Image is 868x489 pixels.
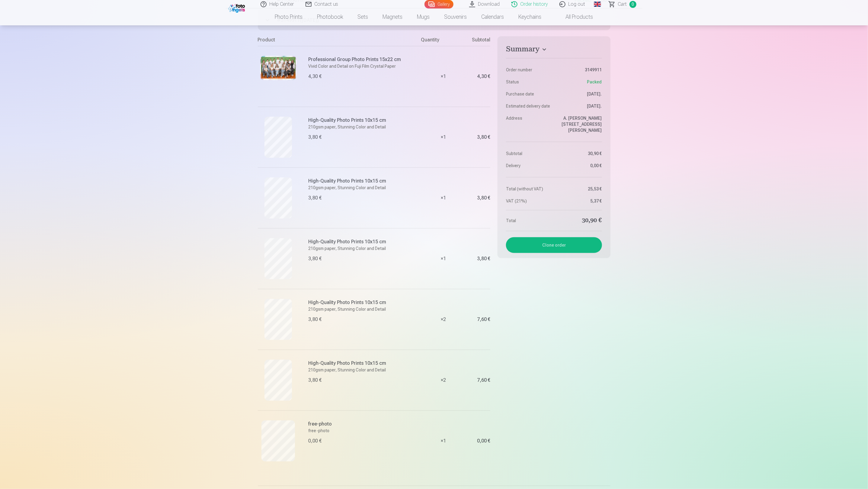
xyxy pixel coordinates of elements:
[421,350,466,410] div: × 2
[309,117,418,124] h6: High-Quality Photo Prints 10x15 cm
[557,216,602,225] dd: 30,90 €
[506,103,551,109] dt: Estimated delivery date
[421,107,466,167] div: × 1
[309,428,418,434] p: free-photo
[421,410,466,471] div: × 1
[506,115,551,133] dt: Address
[506,91,551,97] dt: Purchase date
[557,91,602,97] dd: [DATE].
[477,135,490,139] div: 3,80 €
[309,306,418,312] p: 210gsm paper, Stunning Color and Detail
[511,8,549,25] a: Keychains
[258,36,421,46] div: Product
[557,151,602,157] dd: 30,90 €
[309,124,418,130] p: 210gsm paper, Stunning Color and Detail
[506,45,602,56] button: Summary
[309,255,322,262] div: 3,80 €
[309,299,418,306] h6: High-Quality Photo Prints 10x15 cm
[421,46,466,107] div: × 1
[506,67,551,73] dt: Order number
[466,36,490,46] div: Subtotal
[506,151,551,157] dt: Subtotal
[309,134,322,141] div: 3,80 €
[477,257,490,261] div: 3,80 €
[309,420,418,428] h6: free-photo
[557,198,602,204] dd: 5,37 €
[410,8,437,25] a: Mugs
[421,36,466,46] div: Quantity
[506,186,551,192] dt: Total (without VAT)
[309,245,418,251] p: 210gsm paper, Stunning Color and Detail
[506,216,551,225] dt: Total
[618,1,627,8] span: Сart
[310,8,351,25] a: Photobook
[309,367,418,373] p: 210gsm paper, Stunning Color and Detail
[557,163,602,169] dd: 0,00 €
[477,378,490,382] div: 7,60 €
[309,377,322,384] div: 3,80 €
[474,8,511,25] a: Calendars
[228,2,247,13] img: /fa2
[506,198,551,204] dt: VAT (21%)
[437,8,474,25] a: Souvenirs
[557,67,602,73] dd: 3149911
[477,75,490,78] div: 4,30 €
[587,79,602,85] span: Packed
[309,185,418,191] p: 210gsm paper, Stunning Color and Detail
[421,289,466,350] div: × 2
[421,228,466,289] div: × 1
[506,79,551,85] dt: Status
[309,316,322,323] div: 3,80 €
[557,103,602,109] dd: [DATE].
[557,115,602,133] dd: A. [PERSON_NAME][STREET_ADDRESS][PERSON_NAME]
[557,186,602,192] dd: 25,53 €
[268,8,310,25] a: Photo prints
[309,437,322,445] div: 0,00 €
[506,163,551,169] dt: Delivery
[309,194,322,202] div: 3,80 €
[421,167,466,228] div: × 1
[477,196,490,200] div: 3,80 €
[477,318,490,321] div: 7,60 €
[506,237,602,253] button: Clone order
[309,360,418,367] h6: High-Quality Photo Prints 10x15 cm
[477,439,490,443] div: 0,00 €
[549,8,601,25] a: All products
[309,63,418,69] p: Vivid Color and Detail on Fuji Film Crystal Paper
[309,177,418,185] h6: High-Quality Photo Prints 10x15 cm
[309,56,418,63] h6: Professional Group Photo Prints 15x22 cm
[309,73,322,80] div: 4,30 €
[376,8,410,25] a: Magnets
[309,238,418,245] h6: High-Quality Photo Prints 10x15 cm
[629,1,636,8] span: 0
[351,8,376,25] a: Sets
